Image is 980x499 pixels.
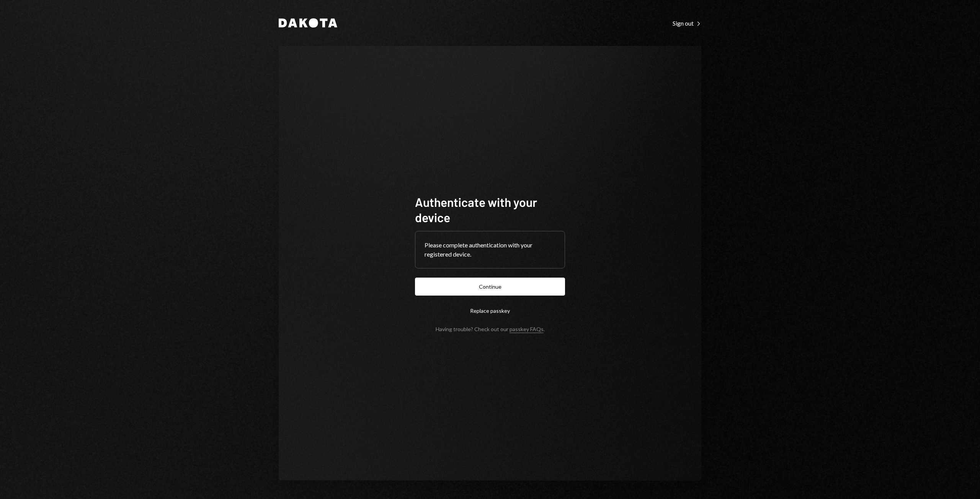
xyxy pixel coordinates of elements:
a: passkey FAQs [510,326,544,333]
button: Continue [415,278,565,296]
div: Sign out [673,20,701,27]
div: Please complete authentication with your registered device. [425,241,555,259]
h1: Authenticate with your device [415,194,565,225]
a: Sign out [673,19,701,27]
button: Replace passkey [415,302,565,320]
div: Having trouble? Check out our . [436,326,545,332]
